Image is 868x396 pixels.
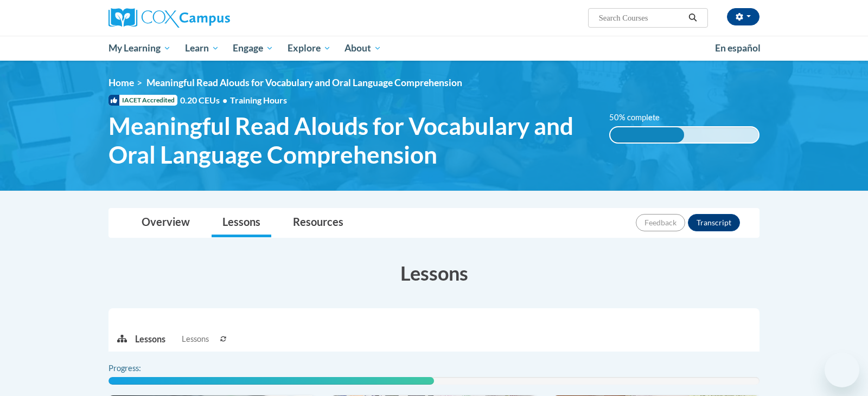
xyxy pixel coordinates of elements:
div: 50% complete [610,127,685,142]
a: Cox Campus [108,8,315,28]
span: Engage [233,42,273,55]
button: Transcript [688,214,740,231]
p: Lessons [135,333,165,345]
span: Training Hours [230,95,287,105]
span: Meaningful Read Alouds for Vocabulary and Oral Language Comprehension [146,77,462,88]
label: 50% complete [609,112,672,124]
span: 0.20 CEUs [180,94,230,106]
span: • [222,95,227,105]
span: About [344,42,381,55]
iframe: Button to launch messaging window [825,353,859,387]
span: My Learning [108,42,171,55]
span: En español [715,42,761,54]
a: My Learning [101,36,178,61]
span: Explore [288,42,331,55]
a: Resources [282,209,354,237]
label: Progress: [108,362,171,374]
a: Home [108,77,134,88]
a: Explore [280,36,338,61]
a: Learn [178,36,226,61]
button: Feedback [636,214,685,231]
a: Engage [226,36,280,61]
img: Cox Campus [108,8,230,28]
a: Lessons [212,209,271,237]
a: About [338,36,389,61]
a: En español [708,37,768,60]
div: Main menu [92,36,776,61]
button: Account Settings [727,8,759,25]
h3: Lessons [108,259,759,287]
span: Meaningful Read Alouds for Vocabulary and Oral Language Comprehension [108,112,593,169]
span: Lessons [182,333,209,345]
span: Learn [185,42,219,55]
input: Search Courses [598,11,685,24]
button: Search [685,11,701,24]
a: Overview [131,209,201,237]
span: IACET Accredited [108,95,177,106]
